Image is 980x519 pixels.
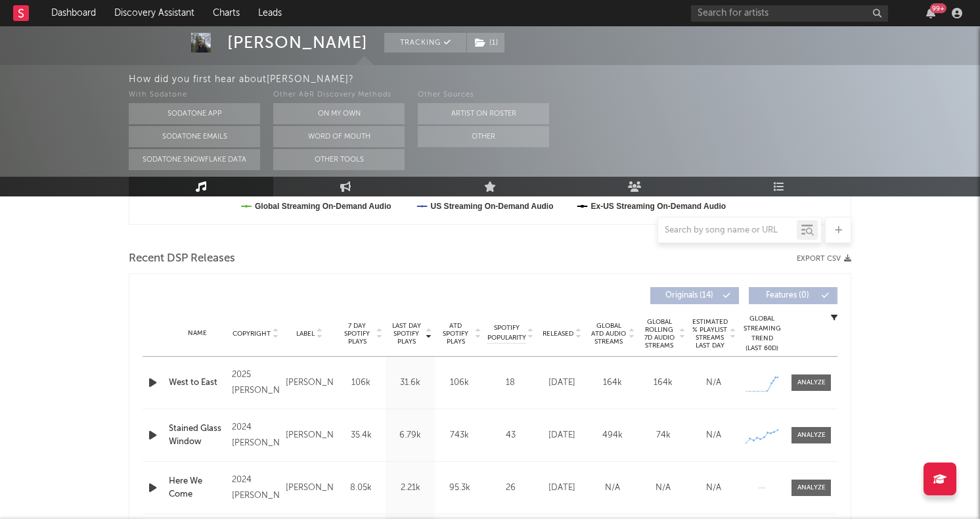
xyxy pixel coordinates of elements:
[650,287,739,304] button: Originals(14)
[232,367,279,399] div: 2025 [PERSON_NAME]
[591,202,726,211] text: Ex-US Streaming On-Demand Audio
[590,429,635,442] div: 494k
[641,482,685,495] div: N/A
[129,126,260,147] button: Sodatone Emails
[233,330,271,338] span: Copyright
[540,376,584,390] div: [DATE]
[487,429,533,442] div: 43
[438,482,481,495] div: 95.3k
[389,429,432,442] div: 6.79k
[543,330,573,338] span: Released
[232,420,279,451] div: 2024 [PERSON_NAME]
[129,103,260,124] button: Sodatone App
[487,323,526,343] span: Spotify Popularity
[169,422,225,448] a: Stained Glass Window
[340,429,382,442] div: 35.4k
[757,292,818,300] span: Features ( 0 )
[431,202,554,211] text: US Streaming On-Demand Audio
[273,149,405,170] button: Other Tools
[926,8,935,18] button: 99+
[389,322,424,346] span: Last Day Spotify Plays
[418,126,549,147] button: Other
[540,429,584,442] div: [DATE]
[273,103,405,124] button: On My Own
[255,202,391,211] text: Global Streaming On-Demand Audio
[692,318,728,350] span: Estimated % Playlist Streams Last Day
[797,255,851,263] button: Export CSV
[438,322,473,346] span: ATD Spotify Plays
[169,475,225,501] a: Here We Come
[438,429,481,442] div: 743k
[286,480,333,496] div: [PERSON_NAME]
[296,330,315,338] span: Label
[418,103,549,124] button: Artist on Roster
[129,149,260,170] button: Sodatone Snowflake Data
[641,318,677,350] span: Global Rolling 7D Audio Streams
[540,482,584,495] div: [DATE]
[129,251,235,267] span: Recent DSP Releases
[691,5,888,22] input: Search for artists
[466,33,505,53] span: ( 1 )
[340,376,382,390] div: 106k
[129,87,260,103] div: With Sodatone
[389,376,432,390] div: 31.6k
[590,322,627,346] span: Global ATD Audio Streams
[658,225,797,236] input: Search by song name or URL
[487,376,533,390] div: 18
[590,376,635,390] div: 164k
[641,429,685,442] div: 74k
[232,472,279,504] div: 2024 [PERSON_NAME]
[169,328,225,338] div: Name
[487,482,533,495] div: 26
[659,292,719,300] span: Originals ( 14 )
[692,482,736,495] div: N/A
[438,376,481,390] div: 106k
[692,429,736,442] div: N/A
[641,376,685,390] div: 164k
[129,72,980,87] div: How did you first hear about [PERSON_NAME] ?
[590,482,635,495] div: N/A
[286,428,333,443] div: [PERSON_NAME]
[742,314,782,353] div: Global Streaming Trend (Last 60D)
[340,322,374,346] span: 7 Day Spotify Plays
[286,375,333,391] div: [PERSON_NAME]
[273,126,405,147] button: Word Of Mouth
[389,482,432,495] div: 2.21k
[692,376,736,390] div: N/A
[384,33,466,53] button: Tracking
[467,33,504,53] button: (1)
[418,87,549,103] div: Other Sources
[227,33,368,53] div: [PERSON_NAME]
[273,87,405,103] div: Other A&R Discovery Methods
[930,3,947,13] div: 99 +
[169,376,225,390] a: West to East
[749,287,837,304] button: Features(0)
[340,482,382,495] div: 8.05k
